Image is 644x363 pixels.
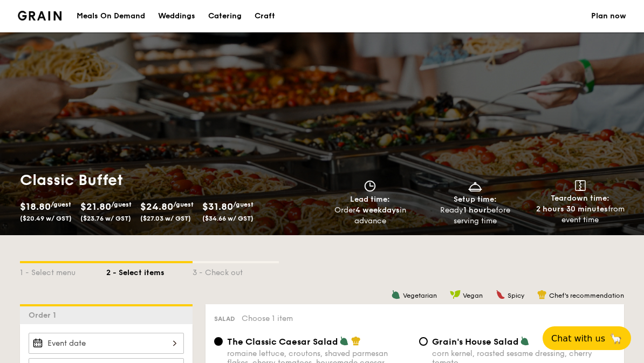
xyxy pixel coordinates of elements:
[20,201,51,213] span: $18.80
[536,204,608,214] strong: 2 hours 30 minutes
[193,263,279,278] div: 3 - Check out
[202,201,233,213] span: $31.80
[532,204,628,225] div: from event time
[106,263,193,278] div: 2 - Select items
[51,201,71,208] span: /guest
[18,11,61,20] a: Logotype
[496,290,505,299] img: icon-spicy.37a8142b.svg
[350,195,390,204] span: Lead time:
[362,180,378,192] img: icon-clock.2db775ea.svg
[391,290,401,299] img: icon-vegetarian.fe4039eb.svg
[551,194,609,203] span: Teardown time:
[322,205,419,227] div: Order in advance
[80,201,111,213] span: $21.80
[351,336,361,346] img: icon-chef-hat.a58ddaea.svg
[450,290,461,299] img: icon-vegan.f8ff3823.svg
[242,314,293,323] span: Choose 1 item
[20,263,106,278] div: 1 - Select menu
[467,180,483,192] img: icon-dish.430c3a2e.svg
[355,206,400,215] strong: 4 weekdays
[432,337,519,347] span: Grain's House Salad
[463,292,483,299] span: Vegan
[549,292,624,299] span: Chef's recommendation
[140,201,173,213] span: $24.80
[20,215,72,222] span: ($20.49 w/ GST)
[551,333,605,344] span: Chat with us
[543,326,631,350] button: Chat with us🦙
[111,201,132,208] span: /guest
[403,292,437,299] span: Vegetarian
[508,292,524,299] span: Spicy
[29,333,184,354] input: Event date
[454,195,497,204] span: Setup time:
[214,315,235,323] span: Salad
[20,170,318,190] h1: Classic Buffet
[173,201,194,208] span: /guest
[463,206,487,215] strong: 1 hour
[419,337,428,346] input: Grain's House Saladcorn kernel, roasted sesame dressing, cherry tomato
[233,201,254,208] span: /guest
[339,336,349,346] img: icon-vegetarian.fe4039eb.svg
[575,180,586,191] img: icon-teardown.65201eee.svg
[427,205,524,227] div: Ready before serving time
[29,311,60,320] span: Order 1
[18,11,61,20] img: Grain
[202,215,254,222] span: ($34.66 w/ GST)
[140,215,191,222] span: ($27.03 w/ GST)
[537,290,547,299] img: icon-chef-hat.a58ddaea.svg
[609,332,622,345] span: 🦙
[520,336,530,346] img: icon-vegetarian.fe4039eb.svg
[80,215,131,222] span: ($23.76 w/ GST)
[214,337,223,346] input: The Classic Caesar Saladromaine lettuce, croutons, shaved parmesan flakes, cherry tomatoes, house...
[227,337,338,347] span: The Classic Caesar Salad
